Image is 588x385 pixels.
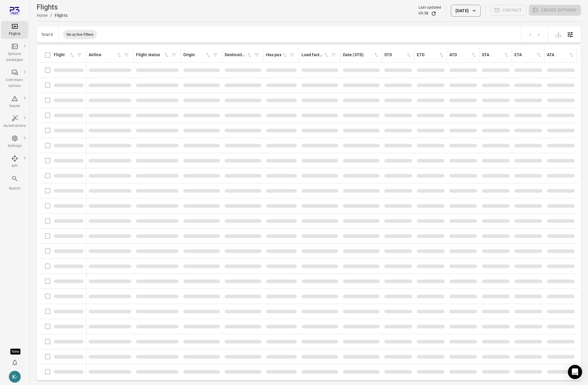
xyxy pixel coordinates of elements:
div: Sort by load factor in ascending order [302,52,329,58]
a: Home [37,13,48,18]
div: 09:58 [419,11,428,17]
div: Sort by flight status in ascending order [136,52,169,58]
div: API [4,163,26,169]
div: Options packages [4,51,26,63]
div: Total 0 [41,33,53,37]
div: Last updated [419,5,441,11]
div: Sort by destination in ascending order [225,52,252,58]
button: Open table configuration [564,29,576,41]
a: Communi-cations [1,67,28,91]
span: Please make a selection to create communications [490,5,527,17]
div: Sort by flight in ascending order [54,52,75,58]
span: Filter by airline [122,51,131,59]
div: Flights [55,12,67,18]
li: / [50,12,52,19]
div: Sort by origin in ascending order [183,52,211,58]
div: Automations [4,123,26,129]
div: Sort by has pax in ascending order [266,52,288,58]
a: Issues [1,93,28,111]
button: Notifications [9,357,21,368]
div: Open Intercom Messenger [568,365,582,379]
div: Search [4,186,26,192]
div: Issues [4,103,26,109]
span: Please make a selection to export [553,31,564,37]
div: Communi-cations [4,77,26,89]
div: Sort by ATA in ascending order [547,52,574,58]
div: Sort by STA in ascending order [482,52,509,58]
a: Flights [1,21,28,39]
button: Refresh data [431,11,437,17]
div: K- [9,371,21,383]
div: Sort by date (STD) in ascending order [343,52,379,58]
span: No active filters [63,32,97,38]
span: Filter by has pax [288,51,297,59]
a: Settings [1,133,28,151]
span: Filter by load factor [329,51,338,59]
a: Automations [1,113,28,131]
nav: pagination navigation [526,31,543,38]
a: Options packages [1,41,28,65]
span: Filter by flight status [169,51,178,59]
div: Settings [4,143,26,149]
button: [DATE] [451,5,480,17]
button: Search [1,173,28,193]
div: Sort by ETA in ascending order [514,52,542,58]
div: Tooltip anchor [10,349,20,355]
button: Kristinn - avilabs [7,368,23,385]
div: Sort by ETD in ascending order [417,52,444,58]
span: Filter by flight [75,51,84,59]
div: Sort by STD in ascending order [384,52,412,58]
h1: Flights [37,2,67,12]
span: Filter by destination [252,51,261,59]
span: Filter by origin [211,51,220,59]
div: Sort by airline in ascending order [89,52,122,58]
a: API [1,153,28,171]
nav: Breadcrumbs [37,12,67,19]
div: Flights [4,31,26,37]
div: Sort by ATD in ascending order [449,52,477,58]
span: Please make a selection to create an option package [529,5,581,17]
